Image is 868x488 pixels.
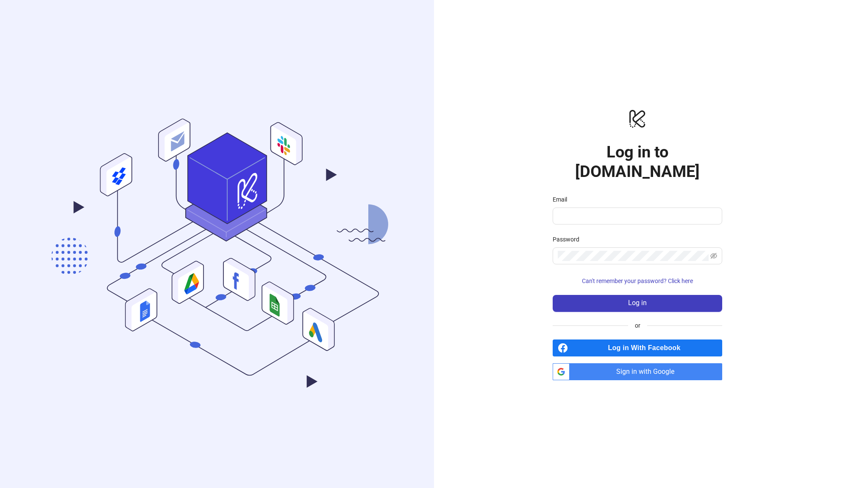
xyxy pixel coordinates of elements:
[553,235,585,244] label: Password
[553,363,722,380] a: Sign in with Google
[628,321,647,330] span: or
[573,363,722,380] span: Sign in with Google
[558,251,709,261] input: Password
[553,195,573,204] label: Email
[558,211,715,221] input: Email
[553,142,722,181] h1: Log in to [DOMAIN_NAME]
[553,278,722,284] a: Can't remember your password? Click here
[553,275,722,288] button: Can't remember your password? Click here
[628,299,647,307] span: Log in
[553,295,722,312] button: Log in
[582,278,693,284] span: Can't remember your password? Click here
[553,339,722,356] a: Log in With Facebook
[710,252,717,259] span: eye-invisible
[571,339,722,356] span: Log in With Facebook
